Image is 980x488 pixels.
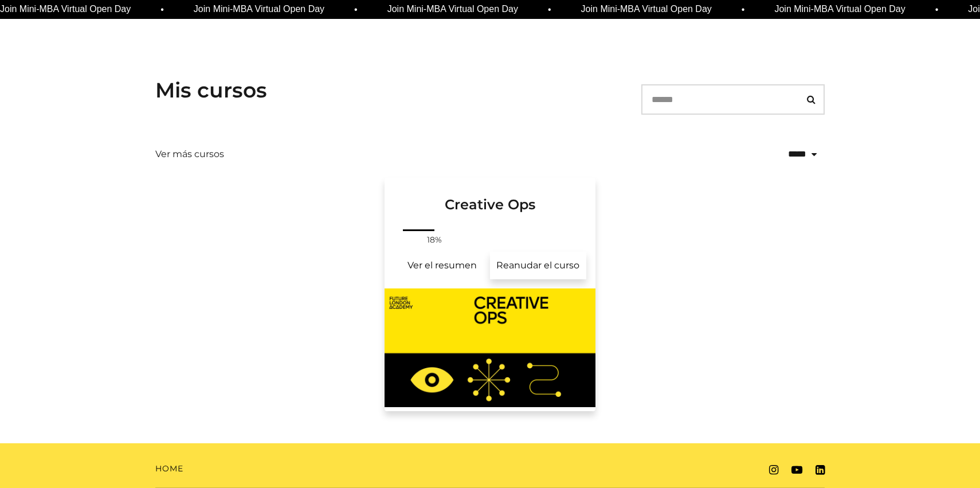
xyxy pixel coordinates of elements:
[354,3,357,17] span: •
[490,252,586,279] a: Creative Ops: Reanudar el curso
[747,139,825,169] select: status
[398,178,582,213] h3: Creative Ops
[385,178,595,227] a: Creative Ops
[155,147,224,161] a: Ver más cursos
[741,3,744,17] span: •
[935,3,938,17] span: •
[547,3,551,17] span: •
[421,234,448,246] span: 18%
[394,252,490,279] a: Creative Ops: Ver el resumen
[155,463,183,475] a: Home
[160,3,163,17] span: •
[155,78,267,103] h3: Mis cursos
